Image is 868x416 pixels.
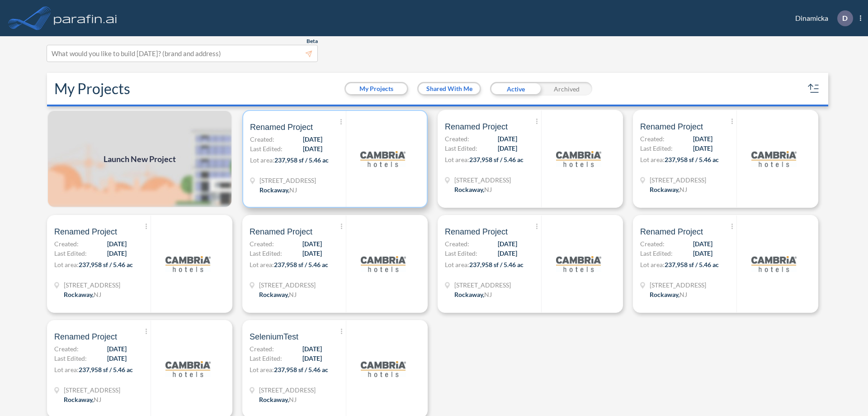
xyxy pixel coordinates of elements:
span: NJ [289,186,297,194]
img: logo [361,241,406,287]
div: Rockaway, NJ [650,185,687,194]
span: Lot area: [250,261,274,268]
span: Lot area: [640,261,665,268]
span: [DATE] [693,239,712,249]
span: Renamed Project [445,121,508,132]
span: Last Edited: [250,144,283,153]
span: Created: [54,344,79,354]
span: 321 Mt Hope Ave [259,385,316,395]
span: NJ [94,396,101,403]
span: Beta [307,38,318,45]
span: Lot area: [250,366,274,373]
span: 237,958 sf / 5.46 ac [469,261,524,268]
div: Rockaway, NJ [259,395,297,404]
button: sort [807,81,821,96]
img: logo [556,241,601,287]
span: 321 Mt Hope Ave [259,176,316,185]
span: [DATE] [302,239,322,249]
span: Renamed Project [250,226,312,237]
span: 321 Mt Hope Ave [650,175,706,185]
img: logo [361,346,406,392]
span: [DATE] [302,354,322,363]
span: 237,958 sf / 5.46 ac [274,261,328,268]
span: Last Edited: [445,249,477,258]
span: 321 Mt Hope Ave [64,385,120,395]
span: Last Edited: [445,143,477,153]
span: 321 Mt Hope Ave [64,280,120,290]
span: Launch New Project [104,153,176,165]
span: 237,958 sf / 5.46 ac [274,156,329,164]
span: NJ [679,291,687,298]
div: Active [490,82,541,96]
span: Created: [640,239,665,249]
span: 321 Mt Hope Ave [454,175,511,185]
span: Created: [250,344,274,354]
span: NJ [289,396,297,403]
span: Created: [250,239,274,249]
span: 237,958 sf / 5.46 ac [79,366,133,373]
img: logo [751,136,797,182]
span: 237,958 sf / 5.46 ac [469,156,524,163]
img: logo [556,136,601,182]
span: [DATE] [498,239,517,249]
span: Rockaway , [259,186,289,194]
span: Rockaway , [259,396,289,403]
span: SeleniumTest [250,331,298,342]
span: 237,958 sf / 5.46 ac [665,156,719,163]
span: Renamed Project [250,122,313,133]
span: [DATE] [693,134,712,143]
span: Lot area: [54,366,79,373]
span: [DATE] [107,344,127,354]
span: Created: [54,239,79,249]
span: 237,958 sf / 5.46 ac [79,261,133,268]
span: Created: [445,134,469,143]
span: 237,958 sf / 5.46 ac [665,261,719,268]
span: Rockaway , [454,291,484,298]
span: 321 Mt Hope Ave [259,280,316,290]
span: [DATE] [107,354,127,363]
span: [DATE] [302,249,322,258]
span: Renamed Project [54,331,117,342]
span: [DATE] [693,249,712,258]
span: NJ [94,291,101,298]
div: Rockaway, NJ [64,290,101,299]
span: [DATE] [302,344,322,354]
span: 321 Mt Hope Ave [454,280,511,290]
span: [DATE] [693,143,712,153]
span: [DATE] [303,144,322,153]
div: Rockaway, NJ [259,185,297,195]
img: logo [751,241,797,287]
img: logo [360,136,406,182]
button: My Projects [346,83,407,94]
span: Lot area: [250,156,274,164]
span: Rockaway , [64,291,94,298]
span: Rockaway , [650,291,679,298]
span: Last Edited: [640,143,673,153]
span: Last Edited: [640,249,673,258]
p: D [842,14,848,22]
span: [DATE] [498,134,517,143]
img: logo [165,346,211,392]
span: Rockaway , [64,396,94,403]
img: logo [52,9,119,27]
div: Rockaway, NJ [650,290,687,299]
span: Last Edited: [250,354,282,363]
span: Lot area: [445,156,469,163]
button: Shared With Me [419,83,480,94]
span: Renamed Project [640,121,703,132]
span: Created: [640,134,665,143]
span: [DATE] [498,143,517,153]
span: Renamed Project [640,226,703,237]
span: [DATE] [498,249,517,258]
img: add [47,110,232,208]
span: NJ [679,186,687,193]
span: [DATE] [107,249,127,258]
span: Rockaway , [454,186,484,193]
span: Last Edited: [250,249,282,258]
span: Created: [445,239,469,249]
span: Rockaway , [259,291,289,298]
span: 237,958 sf / 5.46 ac [274,366,328,373]
div: Archived [541,82,592,96]
div: Rockaway, NJ [454,185,492,194]
span: Lot area: [54,261,79,268]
